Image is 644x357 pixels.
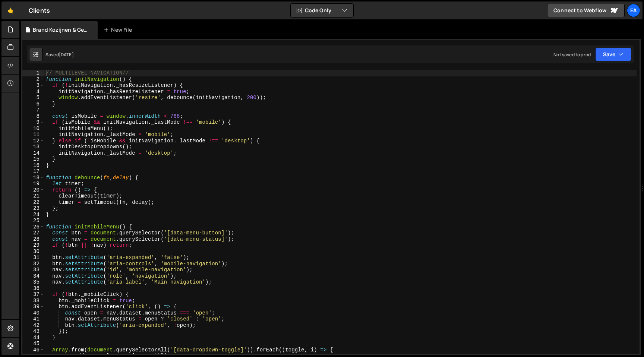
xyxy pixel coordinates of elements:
[22,304,44,310] div: 39
[22,316,44,322] div: 41
[22,335,44,341] div: 44
[22,162,44,169] div: 16
[22,347,44,353] div: 46
[22,279,44,285] div: 35
[22,236,44,243] div: 28
[45,51,74,58] div: Saved
[22,205,44,212] div: 23
[22,193,44,199] div: 21
[22,261,44,267] div: 32
[22,126,44,132] div: 10
[22,322,44,329] div: 42
[1,1,20,19] a: 🤙
[59,51,74,58] div: [DATE]
[22,76,44,83] div: 2
[22,181,44,187] div: 19
[22,230,44,236] div: 27
[22,212,44,218] div: 24
[22,218,44,224] div: 25
[553,51,591,58] div: Not saved to prod
[22,187,44,193] div: 20
[22,82,44,89] div: 3
[22,150,44,157] div: 14
[22,341,44,347] div: 45
[547,4,625,17] a: Connect to Webflow
[22,89,44,95] div: 4
[22,101,44,107] div: 6
[22,249,44,255] div: 30
[22,175,44,181] div: 18
[22,113,44,120] div: 8
[22,328,44,335] div: 43
[22,224,44,230] div: 26
[22,138,44,144] div: 12
[22,168,44,175] div: 17
[22,132,44,138] div: 11
[22,95,44,101] div: 5
[22,199,44,206] div: 22
[627,4,640,17] a: Ea
[22,70,44,76] div: 1
[22,255,44,261] div: 31
[22,310,44,316] div: 40
[104,26,135,34] div: New File
[22,156,44,162] div: 15
[22,298,44,304] div: 38
[291,4,353,17] button: Code Only
[29,6,50,15] div: Clients
[22,107,44,113] div: 7
[22,273,44,279] div: 34
[22,267,44,273] div: 33
[595,48,631,61] button: Save
[22,144,44,150] div: 13
[22,291,44,298] div: 37
[22,119,44,126] div: 9
[22,285,44,292] div: 36
[22,242,44,249] div: 29
[33,26,89,34] div: Brand Kozijnen & Geveltechnieken.js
